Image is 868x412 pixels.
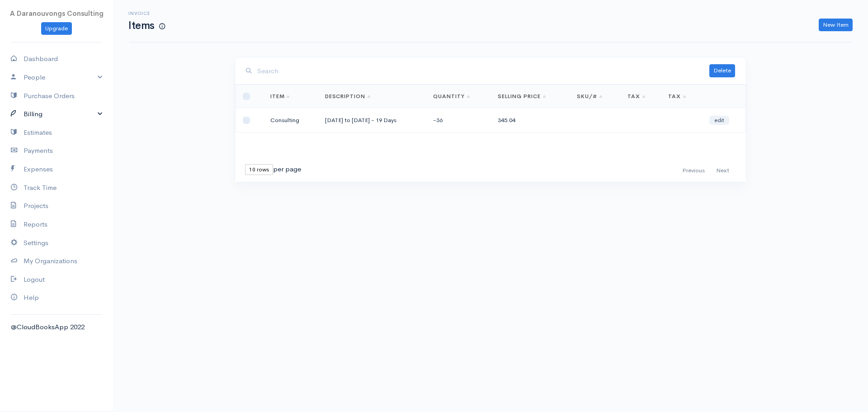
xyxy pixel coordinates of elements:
[498,93,546,100] a: Selling Price
[627,93,646,100] a: Tax
[491,108,570,133] td: 345.04
[318,108,426,133] td: [DATE] to [DATE] - 19 Days
[245,164,301,175] div: per page
[128,20,165,31] h1: Items
[819,19,853,32] a: New Item
[270,93,290,100] a: Item
[433,93,470,100] a: Quantity
[41,22,72,35] a: Upgrade
[128,11,165,16] h6: Invoice
[10,9,104,18] span: A Daranouvongs Consulting
[668,93,686,100] a: Tax
[426,108,491,133] td: -36
[709,116,729,125] a: edit
[709,64,735,77] button: Delete
[159,23,165,30] span: How to create a new Item?
[257,62,709,81] input: Search
[11,322,102,332] div: @CloudBooksApp 2022
[263,108,318,133] td: Consulting
[577,93,603,100] a: SKU/#
[325,93,371,100] a: Description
